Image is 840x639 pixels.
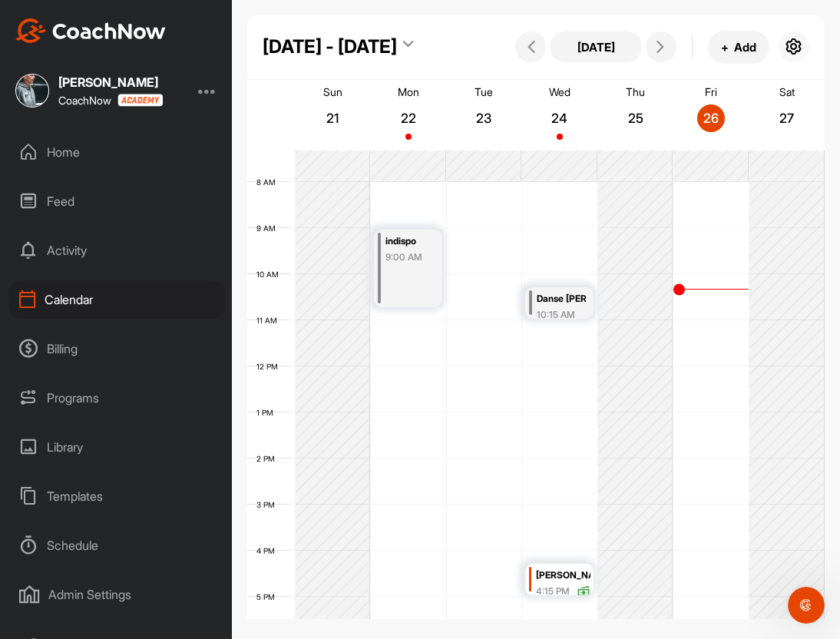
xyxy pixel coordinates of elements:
[8,526,225,565] div: Schedule
[8,231,225,270] div: Activity
[247,546,290,555] div: 4 PM
[773,111,801,126] p: 27
[12,60,295,369] div: Alex dit…
[247,592,290,601] div: 5 PM
[295,80,371,151] a: September 21, 2025
[622,111,650,126] p: 25
[475,85,493,98] p: Tue
[537,290,586,308] div: Danse [PERSON_NAME] one-two Paudex
[8,280,225,319] div: Calendar
[74,8,174,19] h1: [PERSON_NAME]
[721,39,729,55] span: +
[626,85,645,98] p: Thu
[395,111,422,126] p: 22
[270,6,297,34] div: Fermer
[323,85,342,98] p: Sun
[8,379,225,417] div: Programs
[385,250,435,264] div: 9:00 AM
[385,233,435,250] div: indispo
[398,85,419,98] p: Mon
[247,316,293,325] div: 11 AM
[536,567,590,584] div: [PERSON_NAME]
[8,329,225,368] div: Billing
[549,85,570,98] p: Wed
[15,18,166,43] img: CoachNow
[536,584,570,598] div: 4:15 PM
[8,477,225,515] div: Templates
[522,80,598,151] a: September 24, 2025
[705,85,717,98] p: Fri
[87,251,185,263] a: see this blog post.
[73,503,85,515] button: Télécharger la pièce jointe
[673,80,749,151] a: September 26, 2025
[8,575,225,614] div: Admin Settings
[240,6,270,35] button: Accueil
[247,454,290,463] div: 2 PM
[24,503,36,515] button: Sélectionneur d’emoji
[25,338,157,347] div: [PERSON_NAME] • Il y a 10h
[550,31,642,62] button: [DATE]
[247,223,291,233] div: 9 AM
[74,19,140,35] p: Actif il y a 6h
[8,133,225,171] div: Home
[371,80,447,151] a: September 22, 2025
[537,308,586,322] div: 10:15 AM
[697,111,725,126] p: 26
[263,497,288,521] button: Envoyer un message…
[247,270,294,279] div: 10 AM
[247,362,293,371] div: 12 PM
[546,111,574,126] p: 24
[597,80,673,151] a: September 25, 2025
[58,76,163,88] div: [PERSON_NAME]
[788,587,825,624] iframe: Intercom live chat
[13,471,294,497] textarea: Envoyer un message...
[319,111,346,126] p: 21
[58,94,163,107] div: CoachNow
[25,168,232,210] b: please disconnect and reconnect the connection to enjoy improved accuracy and features.
[98,503,110,515] button: Start recording
[446,80,522,151] a: September 23, 2025
[10,6,39,35] button: go back
[779,85,795,98] p: Sat
[263,33,397,61] div: [DATE] - [DATE]
[117,94,163,107] img: CoachNow acadmey
[12,60,252,335] div: We've enhanced the Google Calendar integration for a more seamless experience.If you haven't link...
[48,503,61,515] button: Sélectionneur de fichier gif
[749,80,825,151] a: September 27, 2025
[15,74,49,108] img: square_d3c6f7af76e2bfdd576d1e7f520099fd.jpg
[708,31,769,64] button: +Add
[25,69,240,114] div: We've enhanced the Google Calendar integration for a more seamless experience.
[247,408,289,417] div: 1 PM
[8,182,225,220] div: Feed
[470,111,498,126] p: 23
[25,220,240,325] div: For more details on this exciting integration, ​ Respond here if you have any questions. Talk soo...
[44,8,68,33] img: Profile image for Alex
[247,500,290,509] div: 3 PM
[247,177,291,187] div: 8 AM
[8,428,225,466] div: Library
[25,122,240,213] div: If you haven't linked your Google Calendar yet, now's the perfect time to do so. For those who al...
